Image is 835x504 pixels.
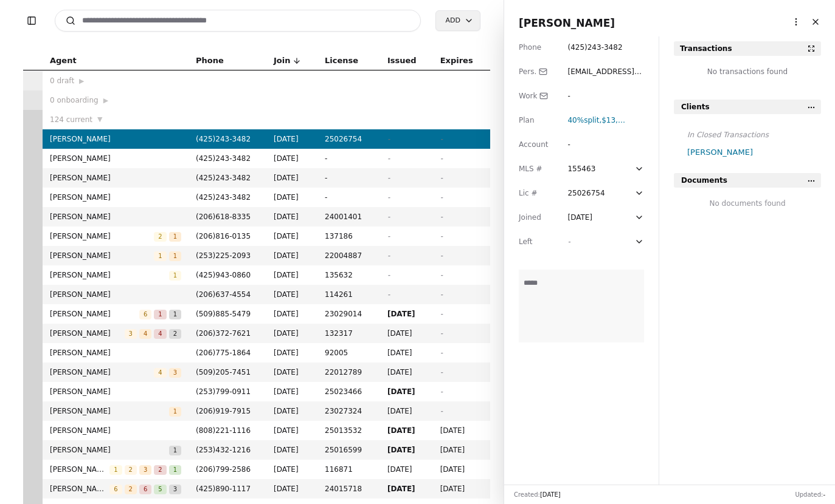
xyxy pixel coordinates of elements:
span: [PERSON_NAME] [50,211,181,223]
span: ▶ [79,76,84,87]
span: 24001401 [325,211,373,223]
span: [PERSON_NAME] [50,444,169,456]
span: [DATE] [274,366,310,378]
span: [EMAIL_ADDRESS][DOMAIN_NAME] [567,67,643,88]
span: ▼ [97,114,102,125]
span: ( 206 ) 372 - 7621 [196,329,251,338]
span: ( 206 ) 618 - 8335 [196,213,251,221]
button: 2 [125,463,137,475]
span: ( 425 ) 243 - 3482 [196,193,251,202]
div: [DATE] [567,211,592,223]
button: 1 [154,308,166,320]
span: [PERSON_NAME] [50,366,154,378]
span: 2 [169,329,181,339]
span: - [387,290,390,299]
div: Transactions [680,43,732,55]
span: - [440,387,443,396]
div: Plan [519,114,548,126]
span: [DATE] [387,327,426,339]
span: [DATE] [274,230,310,242]
button: 4 [139,327,151,339]
button: 2 [169,327,181,339]
button: 6 [139,483,151,495]
button: 1 [169,444,181,456]
span: [DATE] [387,308,426,320]
span: [DATE] [274,463,310,475]
span: - [440,232,443,240]
span: 1 [169,251,181,261]
span: [PERSON_NAME] [50,347,181,359]
span: 1 [169,465,181,475]
span: [DATE] [440,483,483,495]
span: - [325,172,373,184]
button: 6 [109,483,122,495]
button: 2 [125,483,137,495]
span: ( 253 ) 799 - 0911 [196,387,251,396]
span: [DATE] [274,250,310,262]
span: 1 [169,446,181,455]
span: [DATE] [274,269,310,281]
div: No transactions found [674,66,821,85]
span: [DATE] [387,405,426,417]
span: ( 253 ) 432 - 1216 [196,446,251,454]
span: 1 [154,251,166,261]
button: 2 [154,463,166,475]
span: [DATE] [387,424,426,437]
div: Pers. [519,66,548,78]
span: [DATE] [274,327,310,339]
span: [DATE] [274,424,310,437]
span: [PERSON_NAME] [50,250,154,262]
span: - [440,349,443,357]
span: [DATE] [274,133,310,145]
button: 1 [109,463,122,475]
span: Agent [50,54,77,67]
span: - [325,191,373,203]
span: 1 [154,310,166,319]
span: ( 206 ) 775 - 1864 [196,349,251,357]
span: 25013532 [325,424,373,437]
span: ( 425 ) 890 - 1117 [196,485,251,493]
span: 3 [169,485,181,494]
span: 1 [169,407,181,417]
span: [DATE] [274,172,310,184]
div: MLS # [519,163,548,175]
span: - [440,251,443,260]
span: [DATE] [274,386,310,398]
span: [DATE] [274,405,310,417]
span: ( 808 ) 221 - 1116 [196,426,251,435]
span: 137186 [325,230,373,242]
span: 6 [109,485,122,494]
div: Joined [519,211,548,223]
span: [DATE] [440,444,483,456]
div: Account [519,138,548,151]
button: 1 [169,250,181,262]
span: - [440,271,443,279]
span: - [387,251,390,260]
span: 6 [139,310,151,319]
span: 124 current [50,114,92,126]
button: 1 [169,405,181,417]
span: [PERSON_NAME] [50,483,109,495]
span: Phone [196,54,224,67]
span: 22004887 [325,250,373,262]
span: ( 206 ) 816 - 0135 [196,232,251,240]
span: ( 425 ) 243 - 3482 [196,135,251,143]
button: 3 [169,483,181,495]
span: [PERSON_NAME] [50,327,125,339]
button: 1 [169,269,181,281]
span: [DATE] [274,444,310,456]
div: Left [519,236,548,248]
button: 3 [139,463,151,475]
span: 135632 [325,269,373,281]
span: ( 253 ) 225 - 2093 [196,251,251,260]
div: Work [519,90,548,102]
span: [DATE] [274,308,310,320]
span: 40% split [567,116,599,124]
span: [PERSON_NAME] [50,230,154,242]
span: [DATE] [387,347,426,359]
span: 4 [139,329,151,339]
span: Documents [681,174,727,186]
div: Updated: [795,490,825,499]
span: [DATE] [274,152,310,165]
button: 4 [154,366,166,378]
